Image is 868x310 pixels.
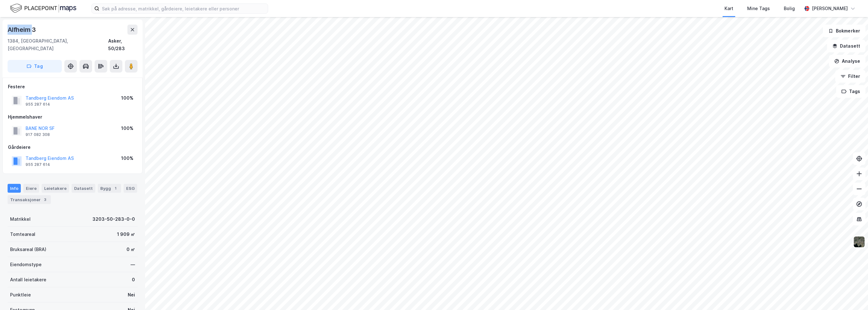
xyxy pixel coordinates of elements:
[10,276,46,284] div: Antall leietakere
[784,5,795,12] div: Bolig
[8,83,137,91] div: Festere
[10,261,42,268] div: Eiendomstype
[42,184,69,193] div: Leietakere
[8,37,108,52] div: 1384, [GEOGRAPHIC_DATA], [GEOGRAPHIC_DATA]
[812,5,848,12] div: [PERSON_NAME]
[8,184,21,193] div: Info
[10,291,31,299] div: Punktleie
[99,4,268,13] input: Søk på adresse, matrikkel, gårdeiere, leietakere eller personer
[835,70,865,83] button: Filter
[8,113,137,121] div: Hjemmelshaver
[10,3,76,14] img: logo.f888ab2527a4732fd821a326f86c7f29.svg
[26,132,50,137] div: 917 082 308
[836,280,868,310] div: Kontrollprogram for chat
[42,196,48,203] div: 3
[853,236,865,248] img: 9k=
[108,37,138,52] div: Asker, 50/283
[26,162,50,167] div: 955 287 614
[131,261,135,268] div: —
[121,125,133,132] div: 100%
[132,276,135,284] div: 0
[117,231,135,238] div: 1 909 ㎡
[121,155,133,162] div: 100%
[124,184,137,193] div: ESG
[23,184,39,193] div: Eiere
[72,184,95,193] div: Datasett
[10,246,46,253] div: Bruksareal (BRA)
[724,5,733,12] div: Kart
[112,185,119,191] div: 1
[121,94,133,102] div: 100%
[8,25,37,35] div: Alfheim 3
[8,143,137,151] div: Gårdeiere
[10,231,35,238] div: Tomteareal
[128,291,135,299] div: Nei
[126,246,135,253] div: 0 ㎡
[829,55,865,67] button: Analyse
[8,195,51,204] div: Transaksjoner
[8,60,62,73] button: Tag
[827,40,865,52] button: Datasett
[92,215,135,223] div: 3203-50-283-0-0
[836,85,865,98] button: Tags
[747,5,770,12] div: Mine Tags
[836,280,868,310] iframe: Chat Widget
[98,184,121,193] div: Bygg
[10,215,31,223] div: Matrikkel
[26,102,50,107] div: 955 287 614
[823,25,865,37] button: Bokmerker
